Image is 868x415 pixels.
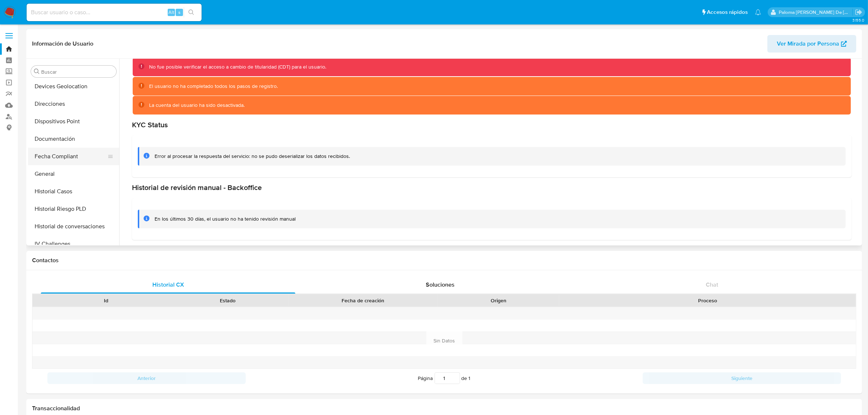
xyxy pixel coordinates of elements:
span: s [178,9,180,16]
span: Soluciones [426,280,455,289]
button: IV Challenges [28,235,119,253]
div: Origen [443,297,554,304]
button: Fecha Compliant [28,148,113,165]
h1: Contactos [32,257,856,264]
div: Proceso [564,297,851,304]
span: Página de [418,372,471,384]
button: Devices Geolocation [28,78,119,95]
button: Historial Riesgo PLD [28,200,119,218]
button: Anterior [47,372,246,384]
button: Historial de conversaciones [28,218,119,235]
input: Buscar usuario o caso... [27,8,202,17]
button: Documentación [28,130,119,148]
button: search-icon [184,7,199,18]
input: Buscar [41,69,113,75]
span: Historial CX [152,280,184,289]
div: Id [50,297,161,304]
a: Notificaciones [755,9,761,15]
a: Salir [855,8,863,16]
div: Fecha de creación [293,297,433,304]
span: Alt [168,9,174,16]
span: Accesos rápidos [707,8,748,16]
h1: Transaccionalidad [32,405,856,412]
h1: Información de Usuario [32,40,93,47]
button: Buscar [34,69,40,74]
button: Siguiente [643,372,841,384]
button: General [28,165,119,183]
button: Dispositivos Point [28,113,119,130]
p: paloma.falcondesoto@mercadolibre.cl [779,9,853,16]
span: 1 [469,375,471,382]
div: Estado [172,297,283,304]
button: Direcciones [28,95,119,113]
span: Ver Mirada por Persona [777,35,839,53]
button: Ver Mirada por Persona [767,35,856,53]
button: Historial Casos [28,183,119,200]
span: Chat [706,280,718,289]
